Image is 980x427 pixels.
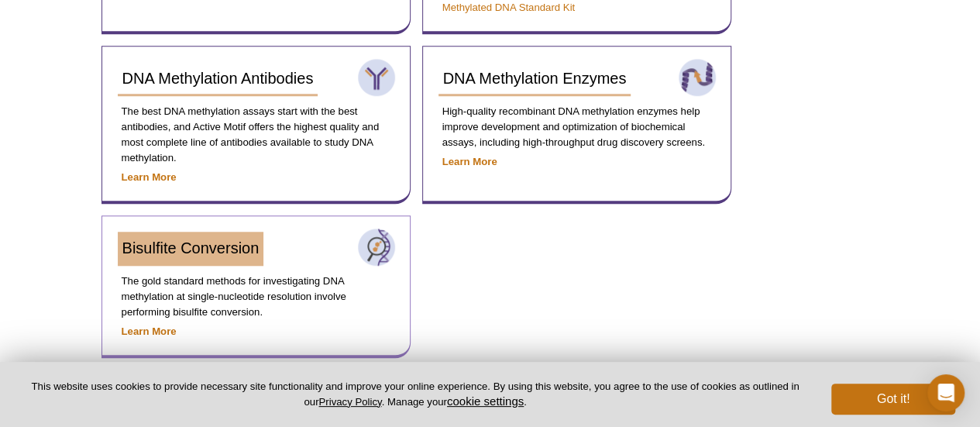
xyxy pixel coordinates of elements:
[357,228,396,267] img: Bisulfite
[678,58,717,97] img: Enzymes
[118,104,394,166] p: The best DNA methylation assays start with the best antibodies, and Active Motif offers the highe...
[442,156,497,167] a: Learn More
[443,70,627,87] span: DNA Methylation Enzymes
[122,70,314,87] span: DNA Methylation Antibodies
[927,374,965,412] div: Open Intercom Messenger
[122,171,177,183] a: Learn More
[831,384,955,415] button: Got it!
[25,380,806,409] p: This website uses cookies to provide necessary site functionality and improve your online experie...
[122,325,177,337] a: Learn More
[118,62,318,96] a: DNA Methylation Antibodies
[118,232,264,266] a: Bisulfite Conversion
[447,394,524,408] button: cookie settings
[118,274,394,320] p: The gold standard methods for investigating DNA methylation at single-nucleotide resolution invol...
[318,396,381,408] a: Privacy Policy
[122,239,260,257] span: Bisulfite Conversion
[442,2,576,13] a: Methylated DNA Standard Kit
[438,62,631,96] a: DNA Methylation Enzymes
[438,104,715,150] p: High-quality recombinant DNA methylation enzymes help improve development and optimization of bio...
[357,58,396,97] img: Antibody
